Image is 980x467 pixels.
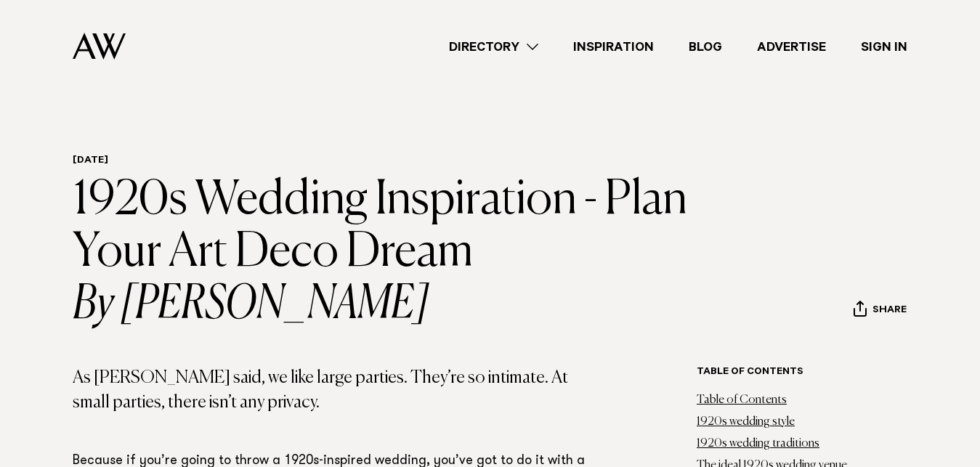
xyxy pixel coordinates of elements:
a: Inspiration [556,37,671,57]
p: As [PERSON_NAME] said, we like large parties. They’re so intimate. At small parties, there isn’t ... [73,366,602,415]
a: 1920s wedding traditions [697,438,819,450]
i: By [PERSON_NAME] [73,279,745,331]
a: Blog [671,37,740,57]
button: Share [853,300,907,322]
a: Advertise [740,37,843,57]
span: Share [872,304,907,318]
a: Directory [432,37,556,57]
h6: [DATE] [73,155,745,168]
a: Table of Contents [697,394,787,406]
img: Auckland Weddings Logo [73,33,126,60]
h1: 1920s Wedding Inspiration - Plan Your Art Deco Dream [73,174,745,331]
h6: Table of contents [697,366,907,380]
a: Sign In [843,37,925,57]
a: 1920s wedding style [697,416,795,428]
